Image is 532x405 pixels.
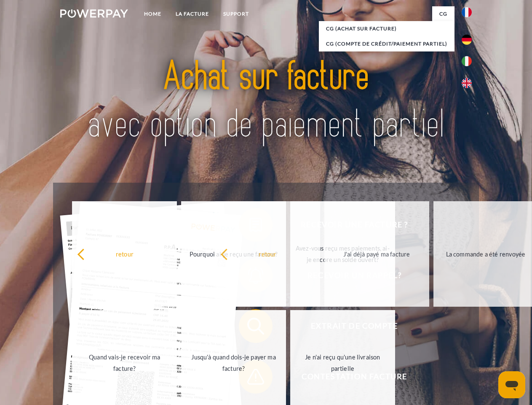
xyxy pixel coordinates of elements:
div: retour [77,248,172,259]
div: Quand vais-je recevoir ma facture? [77,351,172,374]
img: logo-powerpay-white.svg [60,9,128,18]
iframe: Bouton de lancement de la fenêtre de messagerie [498,371,525,398]
div: J'ai déjà payé ma facture [329,248,424,259]
a: Home [137,6,168,22]
div: retour [220,248,315,259]
img: it [462,56,472,66]
div: Pourquoi ai-je reçu une facture? [186,248,281,259]
div: Jusqu'à quand dois-je payer ma facture? [186,351,281,374]
a: CG (Compte de crédit/paiement partiel) [319,36,454,51]
a: LA FACTURE [168,6,216,22]
img: en [462,78,472,88]
a: CG (achat sur facture) [319,21,454,36]
a: CG [432,6,454,22]
img: de [462,35,472,45]
div: Je n'ai reçu qu'une livraison partielle [295,351,390,374]
img: title-powerpay_fr.svg [80,40,452,162]
img: fr [462,7,472,17]
a: Support [216,6,256,22]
